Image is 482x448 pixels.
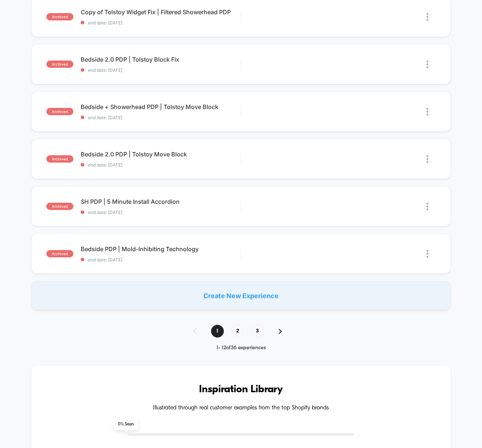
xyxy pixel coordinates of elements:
[46,61,73,68] span: archived
[81,103,241,110] span: Bedside + Showerhead PDP | Tolstoy Move Block
[426,13,428,21] img: close
[186,345,297,351] div: 1 - 12 of 36 experiences
[279,329,282,334] img: pagination forward
[53,384,429,396] h3: Inspiration Library
[81,67,241,73] span: end date: [DATE]
[81,151,241,158] span: Bedside 2.0 PDP | Tolstoy Move Block
[81,162,241,168] span: end date: [DATE]
[211,325,224,338] span: 1
[46,250,73,257] span: archived
[114,419,138,430] span: 0 % Seen
[251,325,264,338] span: 3
[426,203,428,210] img: close
[81,115,241,120] span: end date: [DATE]
[46,108,73,115] span: archived
[81,198,241,205] span: SH PDP | 5 Minute Install Accordion
[81,210,241,215] span: end date: [DATE]
[426,61,428,68] img: close
[46,13,73,20] span: archived
[46,155,73,163] span: archived
[426,108,428,116] img: close
[46,203,73,210] span: archived
[81,245,241,253] span: Bedside PDP | Mold-Inhibiting Technology
[81,8,241,16] span: Copy of Tolstoy Widget Fix | Filtered Showerhead PDP
[426,250,428,258] img: close
[81,20,241,26] span: end date: [DATE]
[231,325,244,338] span: 2
[81,257,241,262] span: end date: [DATE]
[53,405,429,412] h4: Illustrated through real customer examples from the top Shopify brands
[426,155,428,163] img: close
[31,281,451,310] div: Create New Experience
[81,56,241,63] span: Bedside 2.0 PDP | Tolstoy Block Fix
